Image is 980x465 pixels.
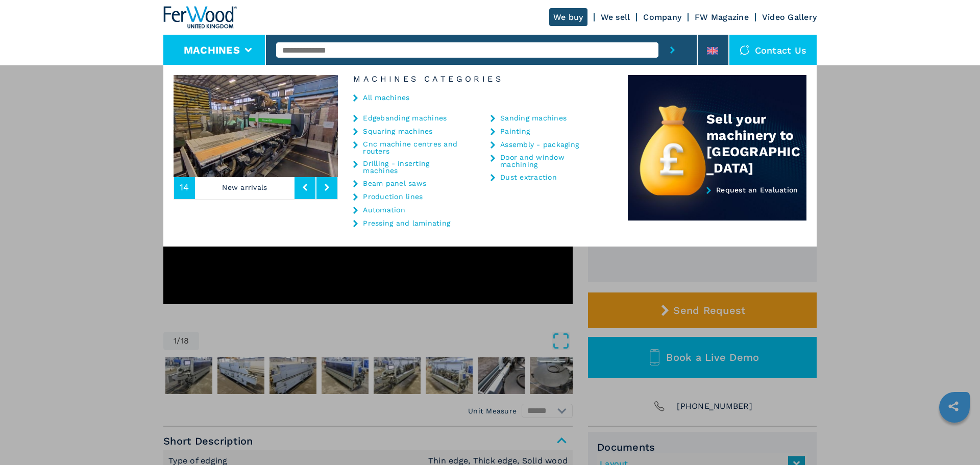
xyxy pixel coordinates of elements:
a: Pressing and laminating [363,219,450,227]
img: image [338,75,502,177]
a: Painting [500,128,530,135]
img: Ferwood [163,6,237,29]
a: Edgebanding machines [363,114,447,121]
a: Automation [363,206,405,213]
a: Squaring machines [363,128,432,135]
img: Contact us [740,45,750,55]
a: We buy [549,8,587,26]
a: Drilling - inserting machines [363,160,465,174]
img: image [174,75,338,177]
span: 14 [180,183,189,192]
a: Assembly - packaging [500,141,579,148]
div: Contact us [729,35,817,65]
a: Company [643,12,681,22]
a: We sell [601,12,630,22]
button: Machines [184,44,240,56]
a: Video Gallery [762,12,817,22]
a: Production lines [363,193,423,200]
a: FW Magazine [695,12,749,22]
a: Request an Evaluation [628,186,806,221]
h6: Machines Categories [338,75,628,83]
a: Sanding machines [500,114,567,121]
a: All machines [363,94,409,101]
div: Sell your machinery to [GEOGRAPHIC_DATA] [706,111,806,176]
a: Dust extraction [500,174,557,181]
a: Door and window machining [500,154,602,168]
a: Beam panel saws [363,180,426,187]
a: Cnc machine centres and routers [363,140,465,155]
button: submit-button [658,35,687,65]
p: New arrivals [195,176,295,199]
